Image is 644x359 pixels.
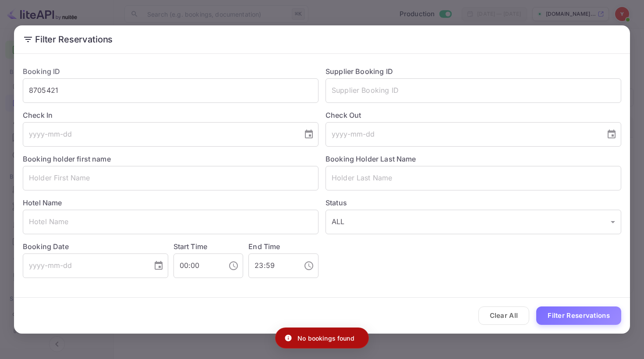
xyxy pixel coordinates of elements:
[23,78,318,103] input: Booking ID
[536,306,621,325] button: Filter Reservations
[297,334,354,343] p: No bookings found
[300,257,318,275] button: Choose time, selected time is 11:59 PM
[478,306,530,325] button: Clear All
[326,155,416,163] label: Booking Holder Last Name
[23,155,111,163] label: Booking holder first name
[23,198,62,207] label: Hotel Name
[326,78,621,103] input: Supplier Booking ID
[300,126,318,143] button: Choose date
[173,253,222,278] input: hh:mm
[23,122,297,147] input: yyyy-mm-dd
[326,197,621,208] label: Status
[248,253,297,278] input: hh:mm
[603,126,620,143] button: Choose date
[173,242,208,251] label: Start Time
[326,67,393,76] label: Supplier Booking ID
[326,110,621,120] label: Check Out
[225,257,242,275] button: Choose time, selected time is 12:00 AM
[248,242,280,251] label: End Time
[326,210,621,234] div: ALL
[23,210,318,234] input: Hotel Name
[23,67,60,76] label: Booking ID
[23,241,168,252] label: Booking Date
[23,110,318,120] label: Check In
[14,25,630,53] h2: Filter Reservations
[326,122,599,147] input: yyyy-mm-dd
[23,166,318,190] input: Holder First Name
[150,257,167,275] button: Choose date
[326,166,621,190] input: Holder Last Name
[23,253,146,278] input: yyyy-mm-dd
